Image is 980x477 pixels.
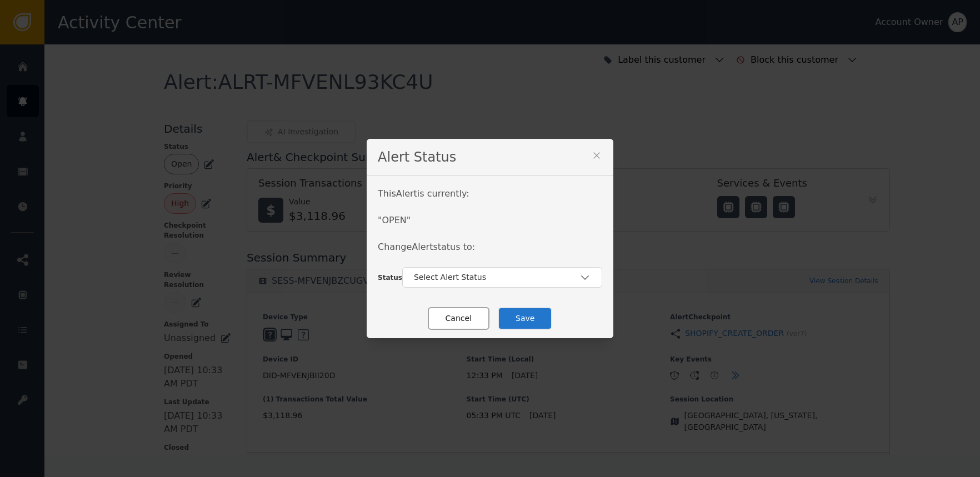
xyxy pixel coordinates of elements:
span: Change Alert status to: [378,242,475,252]
button: Select Alert Status [402,267,602,288]
button: Cancel [428,307,489,330]
span: This Alert is currently: [378,188,469,199]
div: Alert Status [367,139,613,176]
div: Select Alert Status [414,272,579,283]
span: Status [378,274,402,282]
span: " OPEN " [378,215,411,225]
button: Save [498,307,552,330]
